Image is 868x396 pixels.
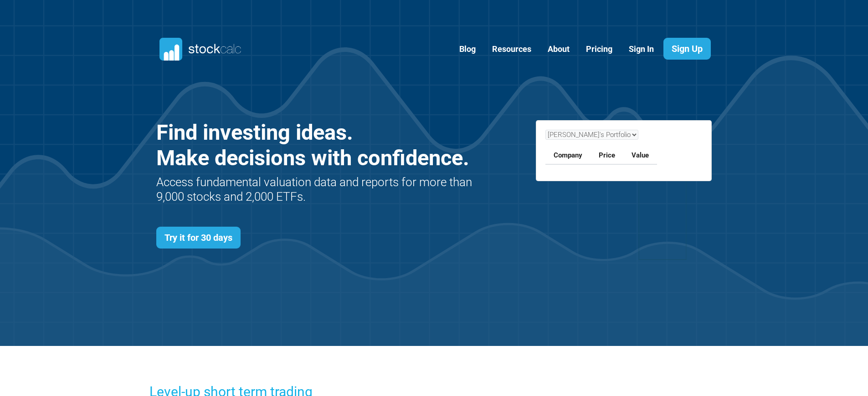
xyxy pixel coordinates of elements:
a: Sign In [622,38,661,61]
a: Resources [485,38,538,61]
a: Sign Up [663,38,711,60]
h1: Find investing ideas. Make decisions with confidence. [156,120,475,171]
a: Pricing [579,38,619,61]
a: About [541,38,576,61]
th: Value [623,147,657,165]
a: Try it for 30 days [156,227,241,249]
th: Company [545,147,591,165]
a: Blog [452,38,483,61]
h2: Access fundamental valuation data and reports for more than 9,000 stocks and 2,000 ETFs. [156,175,475,203]
th: Price [591,147,623,165]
